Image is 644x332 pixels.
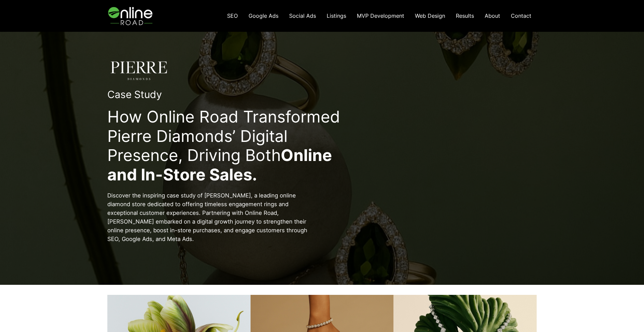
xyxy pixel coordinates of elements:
[321,9,352,23] a: Listings
[352,9,410,23] a: MVP Development
[107,107,365,184] h2: How Online Road Transformed Pierre Diamonds’ Digital Presence, Driving Both
[479,9,505,23] a: About
[222,9,537,23] nav: Navigation
[511,12,531,19] span: Contact
[485,12,500,19] span: About
[357,12,404,19] span: MVP Development
[456,12,474,19] span: Results
[327,12,346,19] span: Listings
[284,9,321,23] a: Social Ads
[410,9,450,23] a: Web Design
[505,9,537,23] a: Contact
[450,9,479,23] a: Results
[289,12,316,19] span: Social Ads
[107,191,315,243] p: Discover the inspiring case study of [PERSON_NAME], a leading online diamond store dedicated to o...
[222,9,243,23] a: SEO
[415,12,445,19] span: Web Design
[243,9,284,23] a: Google Ads
[107,88,365,100] h2: Case Study
[227,12,238,19] span: SEO
[249,12,278,19] span: Google Ads
[107,145,332,184] strong: Online and In-Store Sales.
